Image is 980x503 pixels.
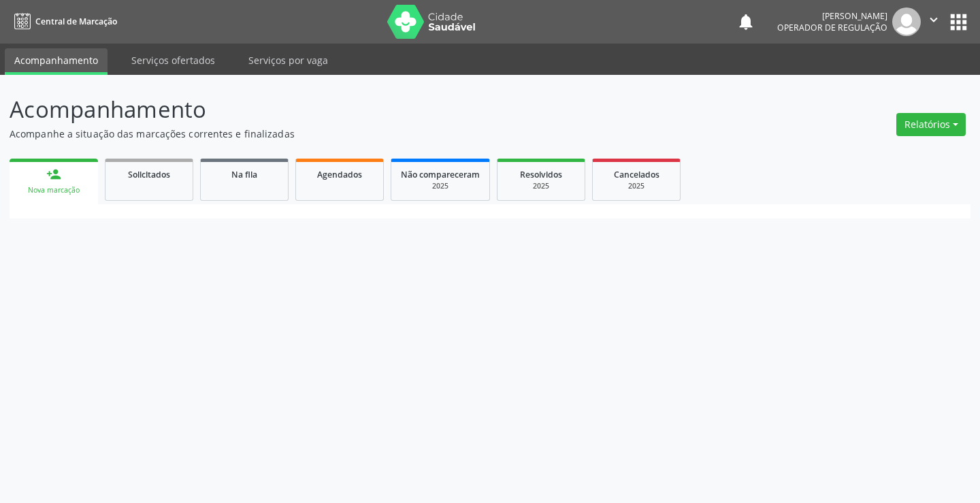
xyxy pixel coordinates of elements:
div: person_add [46,167,61,182]
button: Relatórios [896,113,966,136]
span: Agendados [317,169,362,180]
span: Operador de regulação [777,22,887,33]
div: 2025 [507,181,575,191]
div: Nova marcação [19,185,88,195]
div: 2025 [602,181,670,191]
button: apps [947,10,970,34]
span: Central de Marcação [35,16,117,27]
span: Resolvidos [520,169,562,180]
a: Serviços ofertados [122,48,225,72]
i:  [926,12,941,27]
span: Não compareceram [401,169,480,180]
p: Acompanhe a situação das marcações correntes e finalizadas [10,127,682,141]
a: Serviços por vaga [239,48,338,72]
p: Acompanhamento [10,93,682,127]
button: notifications [736,12,755,31]
div: 2025 [401,181,480,191]
button:  [921,7,947,36]
div: [PERSON_NAME] [777,10,887,22]
a: Central de Marcação [10,10,117,33]
span: Solicitados [128,169,170,180]
img: img [892,7,921,36]
a: Acompanhamento [5,48,108,75]
span: Na fila [231,169,257,180]
span: Cancelados [614,169,659,180]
